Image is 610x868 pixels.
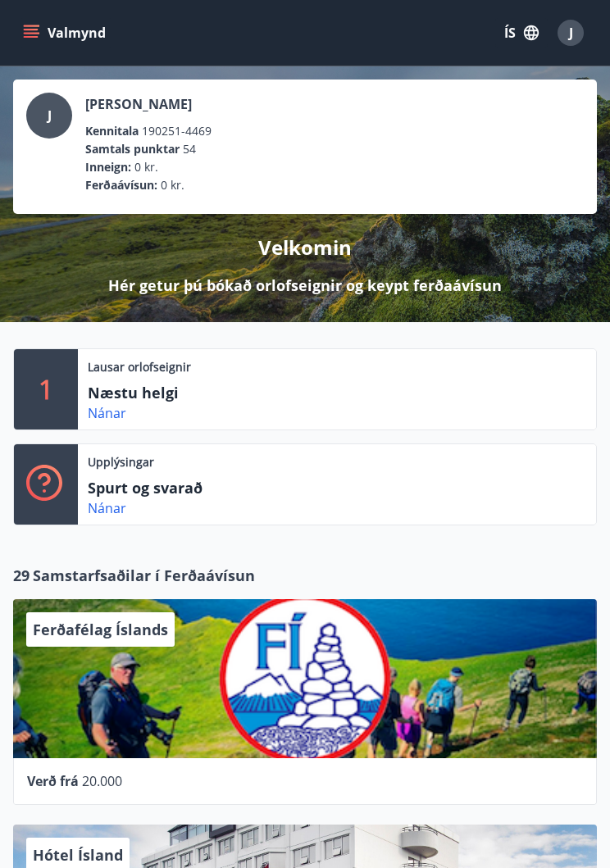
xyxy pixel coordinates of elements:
[85,140,180,158] p: Samtals punktar
[88,499,126,517] a: Nánar
[88,404,126,422] a: Nánar
[88,477,252,498] p: Spurt og svarað
[569,24,573,42] span: J
[85,122,139,140] p: Kennitala
[134,158,158,176] span: 0 kr.
[258,234,352,261] p: Velkomin
[27,772,79,790] span: Verð frá
[88,454,154,470] p: Upplýsingar
[183,140,196,158] span: 54
[495,18,548,48] button: ÍS
[48,107,52,125] span: J
[39,358,53,420] p: 1
[551,13,590,52] button: J
[33,845,123,865] span: Hótel Ísland
[88,382,252,403] p: Næstu helgi
[20,18,112,48] button: menu
[88,359,191,375] p: Lausar orlofseignir
[108,275,502,296] p: Hér getur þú bókað orlofseignir og keypt ferðaávísun
[85,176,157,194] p: Ferðaávísun :
[13,565,30,586] span: 29
[142,122,212,140] span: 190251-4469
[85,158,131,176] p: Inneign :
[33,565,255,586] span: Samstarfsaðilar í Ferðaávísun
[82,772,122,790] span: 20.000
[161,176,184,194] span: 0 kr.
[85,93,212,116] p: [PERSON_NAME]
[33,620,168,639] span: Ferðafélag Íslands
